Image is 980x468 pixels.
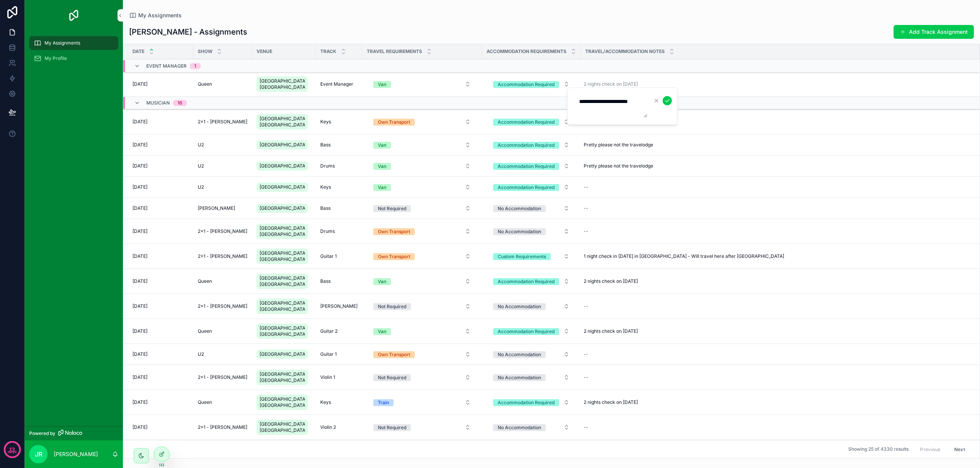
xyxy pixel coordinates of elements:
span: Guitar 1 [320,351,337,357]
span: [DATE] [132,184,147,190]
div: -- [584,374,588,380]
button: Select Button [487,180,576,194]
span: [DATE] [132,424,147,430]
button: Next [949,443,970,455]
span: Venue [257,48,272,55]
a: Select Button [487,347,576,362]
a: [GEOGRAPHIC_DATA], [GEOGRAPHIC_DATA] [257,322,311,340]
span: Drums [320,163,335,169]
a: Violin 1 [320,374,358,380]
div: No Accommodation [498,374,541,381]
span: U2 [198,184,204,190]
span: Pretty please not the travelodge [584,163,653,169]
a: Select Button [367,77,477,91]
a: Keys [320,184,358,190]
a: Select Button [367,347,477,362]
span: Musician [146,100,170,106]
a: [DATE] [132,119,189,125]
h1: [PERSON_NAME] - Assignments [129,27,247,37]
a: Pretty please not the travelodge [581,160,970,172]
a: [PERSON_NAME] [320,303,358,309]
img: App logo [68,9,80,22]
div: Accommodation Required [498,399,555,406]
div: Not Required [378,374,406,381]
a: Select Button [487,249,576,264]
div: No Accommodation [498,303,541,310]
a: U2 [198,142,247,148]
div: Van [378,142,386,149]
a: [DATE] [132,374,189,380]
a: [GEOGRAPHIC_DATA] [257,348,311,360]
a: Select Button [367,115,477,129]
span: Pretty please not the travelodge [584,142,653,148]
button: Select Button [367,420,477,434]
a: [GEOGRAPHIC_DATA] [257,139,311,151]
a: Select Button [367,370,477,385]
a: [GEOGRAPHIC_DATA], [GEOGRAPHIC_DATA] [257,272,311,290]
a: Select Button [367,180,477,194]
a: -- [581,300,970,312]
span: Queen [198,328,212,334]
span: Violin 1 [320,374,335,380]
span: [DATE] [132,278,147,284]
a: Drums [320,228,358,234]
a: 2 nights check on [DATE] [581,78,970,90]
button: Select Button [367,249,477,263]
a: -- [581,371,970,383]
span: [DATE] [132,81,147,87]
button: Select Button [367,77,477,91]
button: Select Button [367,370,477,384]
a: Select Button [367,249,477,264]
span: 2 nights check on [DATE] [584,278,638,284]
a: 2 nights check on [DATE] [581,275,970,287]
a: Select Button [487,324,576,339]
div: Train [378,399,389,406]
div: -- [584,184,588,190]
a: Event Manager [320,81,358,87]
a: [GEOGRAPHIC_DATA] [257,202,311,214]
a: My Assignments [29,36,118,50]
div: No Accommodation [498,205,541,212]
div: No Accommodation [498,424,541,431]
div: Van [378,278,386,285]
a: My Profile [29,51,118,65]
button: Select Button [367,395,477,409]
div: Accommodation Required [498,119,555,126]
span: Showing 25 of 4330 results [848,446,909,453]
a: Select Button [487,201,576,216]
span: [PERSON_NAME] [198,205,235,211]
span: [GEOGRAPHIC_DATA], [GEOGRAPHIC_DATA] [260,116,305,128]
button: Select Button [487,420,576,434]
span: [GEOGRAPHIC_DATA] [260,142,305,148]
span: Accommodation Requirements [487,48,566,55]
a: [DATE] [132,303,189,309]
a: U2 [198,184,247,190]
span: [GEOGRAPHIC_DATA], [GEOGRAPHIC_DATA] [260,325,305,337]
a: Select Button [367,299,477,314]
span: 2 nights check on [DATE] [584,399,638,405]
button: Select Button [367,274,477,288]
span: Bass [320,205,331,211]
a: Select Button [367,274,477,289]
button: Select Button [367,299,477,313]
a: Select Button [367,324,477,339]
a: [GEOGRAPHIC_DATA], [GEOGRAPHIC_DATA] [257,368,311,387]
button: Select Button [487,370,576,384]
span: 2x1 - [PERSON_NAME] [198,374,247,380]
button: Select Button [487,138,576,152]
span: Event Manager [146,63,187,69]
a: 2x1 - [PERSON_NAME] [198,119,247,125]
span: [DATE] [132,228,147,234]
a: Queen [198,81,247,87]
button: Select Button [367,224,477,238]
a: -- [581,348,970,360]
a: [GEOGRAPHIC_DATA], [GEOGRAPHIC_DATA] [257,297,311,315]
a: Guitar 1 [320,253,358,259]
a: Keys [320,399,358,405]
a: Select Button [487,180,576,194]
a: -- [581,116,970,128]
span: Track [320,48,336,55]
a: [GEOGRAPHIC_DATA], [GEOGRAPHIC_DATA] [257,222,311,241]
